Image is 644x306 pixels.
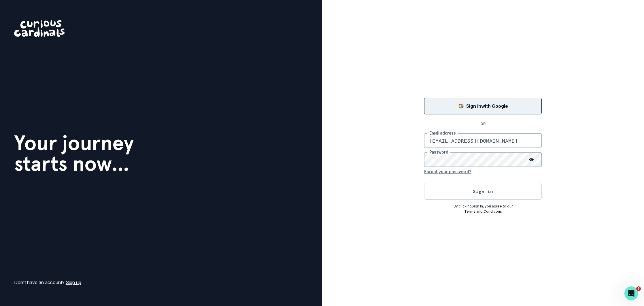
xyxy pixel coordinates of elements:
button: Forgot your password? [424,167,471,176]
button: Sign in with Google (GSuite) [424,98,542,114]
span: 2 [636,286,641,291]
p: Don't have an account? [14,279,81,286]
button: Sign in [424,183,542,200]
a: Terms and Conditions [464,209,502,214]
iframe: Intercom live chat [624,286,638,300]
p: OR [477,121,489,126]
p: By clicking Sign In , you agree to our [424,204,542,209]
a: Sign up [66,279,81,285]
h1: Your journey starts now... [14,133,134,174]
img: Curious Cardinals Logo [14,20,65,37]
p: Sign in with Google [466,103,508,109]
